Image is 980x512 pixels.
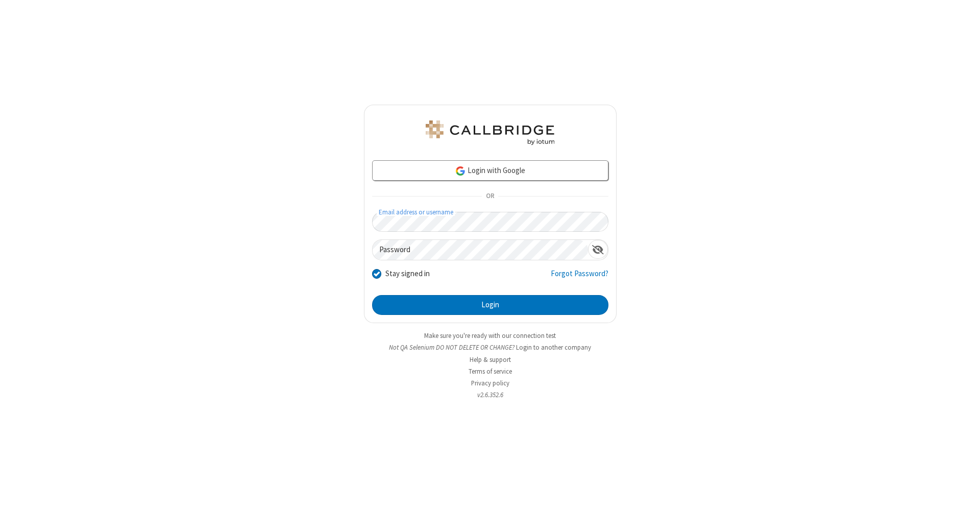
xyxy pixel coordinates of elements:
iframe: Chat [954,485,972,505]
button: Login to another company [516,343,591,352]
li: v2.6.352.6 [364,390,617,400]
input: Email address or username [372,212,608,232]
a: Privacy policy [471,379,509,387]
a: Make sure you're ready with our connection test [424,331,556,340]
label: Stay signed in [385,268,430,280]
img: QA Selenium DO NOT DELETE OR CHANGE [424,120,556,145]
div: Show password [588,240,608,259]
a: Terms of service [469,367,512,376]
a: Help & support [470,355,511,364]
a: Login with Google [372,160,608,181]
span: OR [482,189,498,204]
button: Login [372,295,608,315]
img: google-icon.png [455,165,466,177]
a: Forgot Password? [551,268,608,287]
li: Not QA Selenium DO NOT DELETE OR CHANGE? [364,343,617,352]
input: Password [373,240,588,260]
